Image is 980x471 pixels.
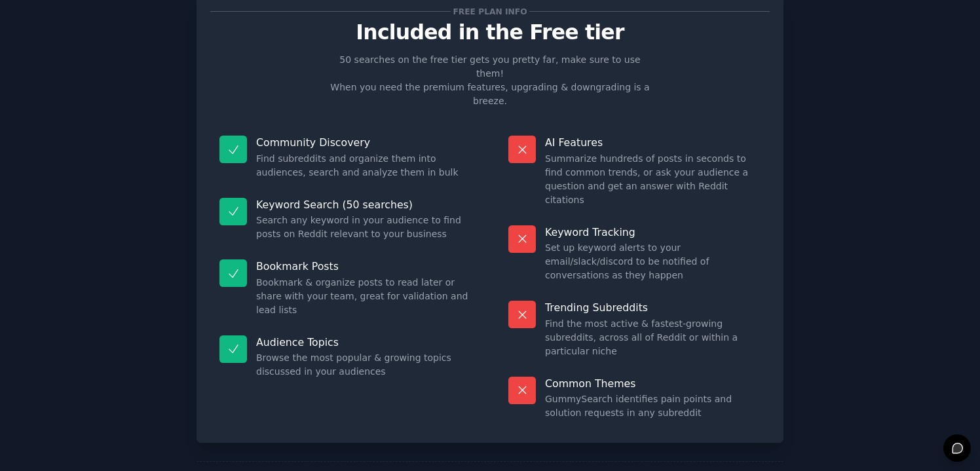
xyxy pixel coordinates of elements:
dd: Summarize hundreds of posts in seconds to find common trends, or ask your audience a question and... [545,152,761,207]
dd: GummySearch identifies pain points and solution requests in any subreddit [545,392,761,420]
p: 50 searches on the free tier gets you pretty far, make sure to use them! When you need the premiu... [325,53,655,108]
p: Trending Subreddits [545,301,761,314]
p: Bookmark Posts [256,259,472,273]
dd: Search any keyword in your audience to find posts on Reddit relevant to your business [256,214,472,241]
dd: Find subreddits and organize them into audiences, search and analyze them in bulk [256,152,472,179]
p: AI Features [545,136,761,149]
p: Community Discovery [256,136,472,149]
dd: Browse the most popular & growing topics discussed in your audiences [256,351,472,379]
p: Keyword Tracking [545,225,761,239]
dd: Set up keyword alerts to your email/slack/discord to be notified of conversations as they happen [545,241,761,282]
p: Keyword Search (50 searches) [256,198,472,212]
span: Free plan info [451,5,529,18]
p: Audience Topics [256,335,472,349]
dd: Bookmark & organize posts to read later or share with your team, great for validation and lead lists [256,276,472,317]
dd: Find the most active & fastest-growing subreddits, across all of Reddit or within a particular niche [545,317,761,358]
p: Included in the Free tier [210,21,770,44]
p: Common Themes [545,377,761,390]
